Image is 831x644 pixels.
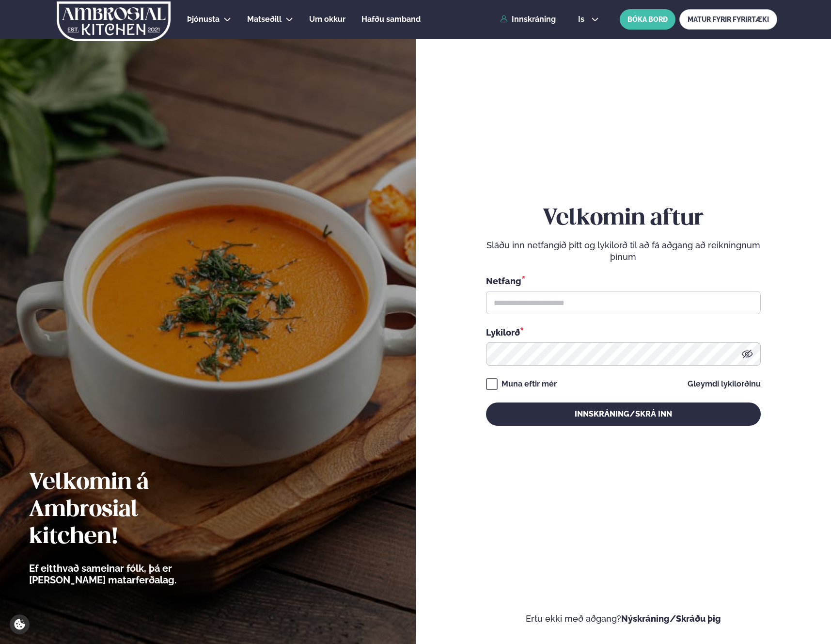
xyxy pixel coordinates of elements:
[309,14,345,25] a: Um okkur
[486,240,761,263] p: Sláðu inn netfangið þitt og lykilorð til að fá aðgang að reikningnum þínum
[361,15,421,24] span: Hafðu samband
[247,14,282,25] a: Matseðill
[187,14,220,25] a: Þjónusta
[361,14,421,25] a: Hafðu samband
[570,16,607,23] button: is
[247,15,282,24] span: Matseðill
[29,563,230,586] p: Ef eitthvað sameinar fólk, þá er [PERSON_NAME] matarferðalag.
[29,469,230,551] h2: Velkomin á Ambrosial kitchen!
[309,15,345,24] span: Um okkur
[621,613,721,624] a: Nýskráning/Skráðu þig
[500,15,556,24] a: Innskráning
[679,9,777,30] a: MATUR FYRIR FYRIRTÆKI
[187,15,220,24] span: Þjónusta
[486,205,761,232] h2: Velkomin aftur
[56,1,172,41] img: logo
[10,614,30,634] a: Cookie settings
[445,613,802,625] p: Ertu ekki með aðgang?
[486,326,761,338] div: Lykilorð
[578,16,587,23] span: is
[620,9,675,30] button: BÓKA BORÐ
[486,274,761,287] div: Netfang
[688,380,761,388] a: Gleymdi lykilorðinu
[486,402,761,426] button: Innskráning/Skrá inn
